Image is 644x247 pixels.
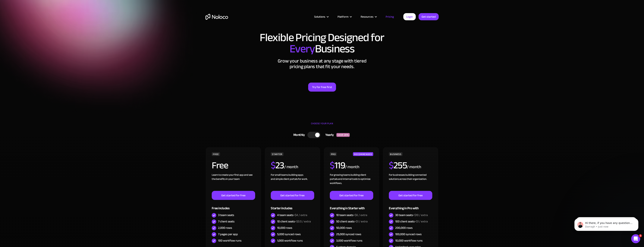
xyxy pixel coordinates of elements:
span: $ [389,157,394,174]
a: Try for free first [308,83,336,92]
div: / month [407,164,421,170]
div: 25,000 synced rows [336,232,361,236]
div: BUSINESS [389,152,402,156]
div: Monthly [289,132,308,138]
div: Yearly [321,132,336,138]
a: Login [403,13,416,20]
div: FREE [212,152,220,156]
div: STARTER [271,152,283,156]
span: +$0.5 / extra [295,219,311,224]
div: For businesses building connected solutions across their organization. ‍ [389,173,432,191]
div: Learn to create your first app and see the benefits in your team ‍ [212,173,255,191]
div: For growing teams building client portals and internal tools to optimize workflows. [330,173,373,191]
div: 200,000 rows [395,226,413,230]
div: RECOMMENDED [353,152,373,156]
div: 5,000 synced rows [277,232,301,236]
h2: 255 [389,161,407,170]
span: +$1 / extra [415,219,428,224]
div: Platform [338,14,348,19]
div: Solutions [309,14,333,19]
h2: 119 [330,161,345,170]
h1: Flexible Pricing Designed for Business [206,32,439,54]
div: 7 pages per app [218,232,238,236]
iframe: Intercom live chat [631,234,640,243]
div: Solutions [314,14,325,19]
div: 10 client seats [277,219,311,224]
div: 100 workflow runs [218,239,241,243]
div: Starter includes [271,200,314,212]
span: +$4 / extra [293,212,307,218]
div: 1,000 workflow runs [277,239,303,243]
a: Get started for free [330,191,373,200]
iframe: Intercom notifications message [569,211,644,237]
div: Everything in Starter with [330,200,373,212]
a: Pricing [381,14,399,19]
h2: Free [212,161,228,170]
div: 50,000 rows [336,226,352,230]
div: CHOOSE YOUR PLAN [206,121,439,130]
a: home [206,14,228,20]
a: Get started [419,13,439,20]
div: For small teams building apps and simple client portals for work. ‍ [271,173,314,191]
a: Get started for free [389,191,432,200]
div: 7 client seats [218,219,234,224]
span: +$6 / extra [353,212,367,218]
div: 4 team seats [277,213,307,217]
div: 2,000 rows [218,226,232,230]
div: 10,000 rows [277,226,292,230]
div: Platform [333,14,356,19]
span: 2 [639,234,642,237]
div: / month [284,164,298,170]
span: $ [271,157,275,174]
div: 50 client seats [336,219,368,224]
h2: Grow your business at any stage with tiered pricing plans that fit your needs. [206,58,439,69]
div: 100 client seats [395,219,428,224]
div: Everything in Pro with [389,200,432,212]
span: +$1 / extra [354,219,368,224]
div: PRO [330,152,337,156]
a: Get started for free [271,191,314,200]
div: 10 team seats [336,213,367,217]
a: Get started for free [212,191,255,200]
span: $ [330,157,335,174]
div: 3 team seats [218,213,234,217]
div: 30 team seats [395,213,428,217]
div: / month [345,164,359,170]
div: 100,000 synced rows [395,232,422,236]
span: +$10 / extra [413,212,428,218]
div: Resources [356,14,381,19]
div: SAVE 20% [336,133,350,137]
div: 3,000 workflow runs [336,239,362,243]
span: Every [290,38,315,59]
div: Resources [361,14,373,19]
div: 10,000 workflow runs [395,239,423,243]
div: Free includes [212,200,255,212]
h2: 23 [271,161,284,170]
